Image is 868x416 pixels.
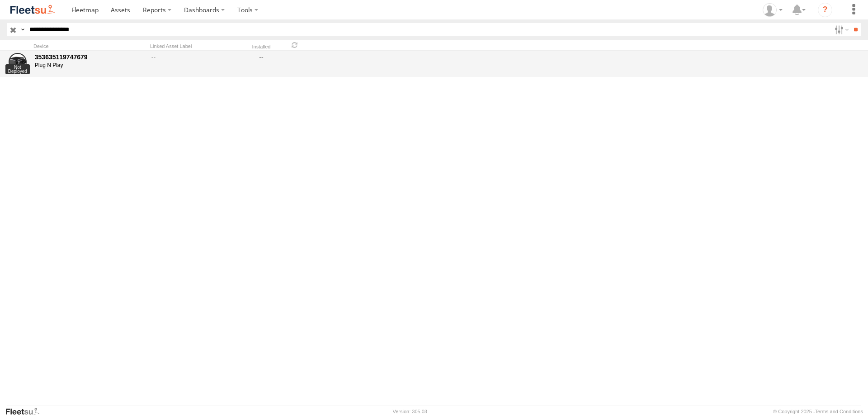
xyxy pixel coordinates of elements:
a: Terms and Conditions [815,409,863,414]
i: ? [818,3,832,17]
div: Device [33,43,146,49]
span: Refresh [289,41,300,49]
label: Search Filter Options [831,23,850,36]
div: © Copyright 2025 - [773,409,863,414]
div: Version: 305.03 [393,409,427,414]
div: Installed [244,45,278,49]
div: Plug N Play [35,62,145,69]
div: Linked Asset Label [150,43,241,49]
div: Muhammad Babar Raza [759,3,786,17]
div: 353635119747679 [35,53,145,61]
a: Visit our Website [5,407,47,416]
img: fleetsu-logo-horizontal.svg [9,4,56,16]
label: Search Query [19,23,26,36]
